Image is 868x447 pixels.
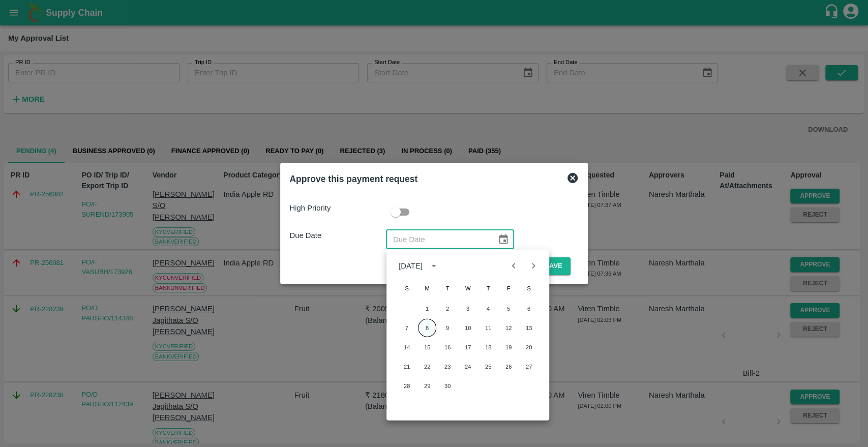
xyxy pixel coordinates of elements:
p: Due Date [289,230,385,241]
span: Tuesday [438,278,457,299]
span: Friday [499,278,518,299]
button: Next month [524,256,543,276]
button: 7 [398,319,416,337]
button: 6 [520,300,538,318]
button: 8 [418,319,436,337]
button: 4 [479,300,497,318]
span: Sunday [398,278,416,299]
button: Previous month [504,256,523,276]
button: 17 [459,338,477,356]
button: 25 [479,357,497,376]
button: 29 [418,377,436,395]
button: 9 [438,319,457,337]
button: 23 [438,357,457,376]
button: Choose date [494,230,513,249]
span: Saturday [520,278,538,299]
div: [DATE] [399,260,423,272]
button: 3 [459,300,477,318]
p: High Priority [289,202,385,214]
span: Monday [418,278,436,299]
button: 1 [418,300,436,318]
button: 19 [499,338,518,356]
button: 20 [520,338,538,356]
button: 28 [398,377,416,395]
button: 18 [479,338,497,356]
button: 13 [520,319,538,337]
button: 27 [520,357,538,376]
span: Wednesday [459,278,477,299]
button: 15 [418,338,436,356]
button: 12 [499,319,518,337]
button: Save [536,257,570,275]
button: 10 [459,319,477,337]
span: Thursday [479,278,497,299]
button: 26 [499,357,518,376]
button: 21 [398,357,416,376]
button: 2 [438,300,457,318]
button: 22 [418,357,436,376]
button: 5 [499,300,518,318]
b: Approve this payment request [289,174,417,184]
button: 30 [438,377,457,395]
button: calendar view is open, switch to year view [426,258,442,274]
button: 16 [438,338,457,356]
input: Due Date [386,230,490,249]
button: 24 [459,357,477,376]
button: 14 [398,338,416,356]
button: 11 [479,319,497,337]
